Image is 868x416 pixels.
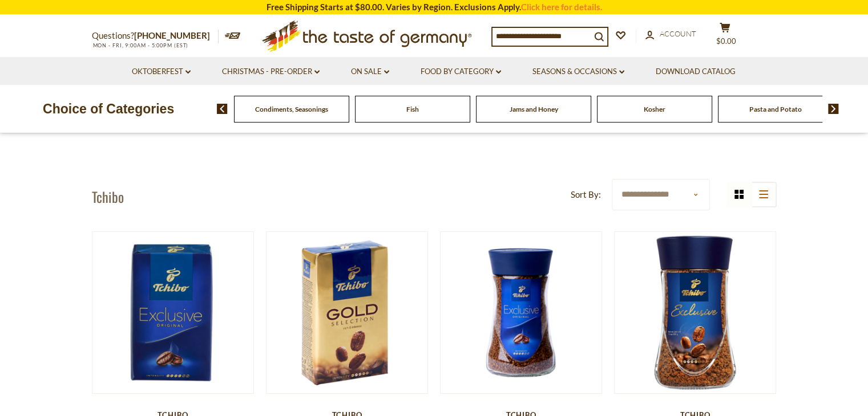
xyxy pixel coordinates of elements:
img: Tchibo [615,232,776,393]
a: [PHONE_NUMBER] [134,30,210,40]
img: previous arrow [217,104,228,114]
a: Kosher [644,105,665,113]
button: $0.00 [708,22,742,51]
a: On Sale [351,66,389,78]
a: Jams and Honey [510,105,558,113]
p: Questions? [92,28,219,43]
img: Tchibo [267,232,428,393]
a: Account [645,28,696,40]
a: Christmas - PRE-ORDER [222,66,320,78]
h1: Tchibo [92,188,124,205]
label: Sort By: [571,187,601,202]
a: Fish [406,105,419,113]
a: Pasta and Potato [749,105,802,113]
a: Oktoberfest [132,66,191,78]
a: Seasons & Occasions [532,66,624,78]
img: Tchibo [92,232,254,393]
a: Food By Category [421,66,501,78]
img: Tchibo [441,232,602,393]
span: $0.00 [716,36,736,46]
a: Click here for details. [521,2,602,12]
img: next arrow [828,104,839,114]
a: Condiments, Seasonings [255,105,328,113]
a: Download Catalog [656,66,736,78]
span: Account [660,29,696,38]
span: MON - FRI, 9:00AM - 5:00PM (EST) [92,42,189,48]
